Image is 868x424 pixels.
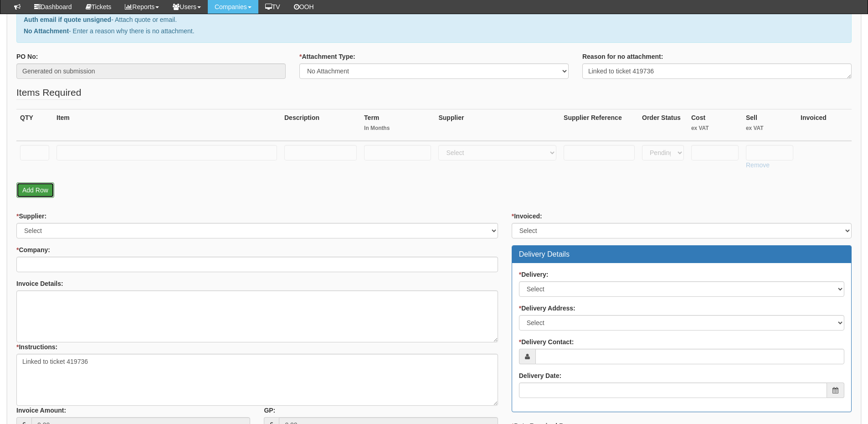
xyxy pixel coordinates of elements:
small: In Months [364,124,431,132]
p: - Attach quote or email. [24,15,844,24]
label: Invoice Amount: [16,406,66,415]
label: Attachment Type: [299,52,355,61]
th: Invoiced [797,109,852,141]
th: QTY [16,109,53,141]
legend: Items Required [16,86,81,100]
label: Delivery Date: [519,371,561,380]
th: Description [281,109,360,141]
a: Add Row [16,182,54,198]
th: Item [53,109,281,141]
th: Supplier [435,109,560,141]
label: Invoiced: [512,212,542,221]
small: ex VAT [746,124,793,132]
th: Term [360,109,435,141]
label: Invoice Details: [16,279,63,288]
b: No Attachment [24,27,69,35]
label: Reason for no attachment: [582,52,663,61]
label: GP: [264,406,275,415]
a: Remove [746,161,770,169]
label: Company: [16,245,50,254]
th: Sell [742,109,797,141]
p: - Enter a reason why there is no attachment. [24,26,844,36]
h3: Delivery Details [519,250,844,259]
label: Delivery Contact: [519,337,574,346]
label: PO No: [16,52,38,61]
label: Instructions: [16,342,57,352]
label: Delivery: [519,270,549,279]
b: Auth email if quote unsigned [24,16,111,23]
label: Supplier: [16,212,46,221]
small: ex VAT [691,124,739,132]
th: Cost [688,109,742,141]
th: Order Status [638,109,688,141]
label: Delivery Address: [519,304,575,313]
th: Supplier Reference [560,109,638,141]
